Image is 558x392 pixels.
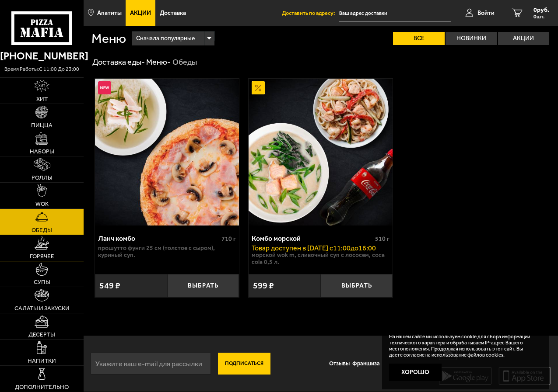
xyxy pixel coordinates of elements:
[98,234,219,243] div: Ланч комбо
[393,32,445,45] label: Все
[172,57,197,67] div: Обеды
[32,175,53,180] span: Роллы
[36,96,48,102] span: Хит
[321,274,393,297] button: Выбрать
[92,57,145,67] a: Доставка еды-
[30,253,54,259] span: Горячее
[32,227,52,233] span: Обеды
[91,32,126,45] h1: Меню
[252,244,301,252] span: Товар доступен
[146,57,171,67] a: Меню-
[160,10,186,16] span: Доставка
[351,355,381,372] a: Франшиза
[282,10,339,16] span: Доставить по адресу:
[218,353,270,375] button: Подписаться
[477,10,495,16] span: Войти
[339,5,451,21] input: Ваш адрес доставки
[389,334,537,358] p: На нашем сайте мы используем cookie для сбора информации технического характера и обрабатываем IP...
[498,32,550,45] label: Акции
[533,14,549,19] span: 0 шт.
[98,81,111,94] img: Новинка
[130,10,151,16] span: Акции
[91,353,211,375] input: Укажите ваш e-mail для рассылки
[98,245,236,259] p: Прошутто Фунги 25 см (толстое с сыром), Куриный суп.
[95,79,239,225] a: НовинкаЛанч комбо
[35,201,49,207] span: WOK
[252,252,390,266] p: Морской Wok M, Сливочный суп с лососем, Coca Cola 0,5 л.
[249,79,393,225] a: АкционныйКомбо морской
[31,122,53,128] span: Пицца
[28,358,56,364] span: Напитки
[252,81,265,94] img: Акционный
[221,235,236,243] span: 710 г
[533,7,549,13] span: 0 руб.
[301,244,330,252] span: в [DATE]
[167,274,239,297] button: Выбрать
[253,281,274,290] span: 599 ₽
[95,79,239,225] img: Ланч комбо
[252,234,373,243] div: Комбо морской
[249,79,393,225] img: Комбо морской
[97,10,122,16] span: Апатиты
[28,332,55,337] span: Десерты
[99,281,120,290] span: 549 ₽
[446,32,497,45] label: Новинки
[30,149,54,154] span: Наборы
[15,384,69,390] span: Дополнительно
[14,305,70,311] span: Салаты и закуски
[330,244,376,252] span: c 11:00 до 16:00
[375,235,390,243] span: 510 г
[389,364,442,381] button: Хорошо
[34,279,50,285] span: Супы
[136,30,195,47] span: Сначала популярные
[328,355,351,372] a: Отзывы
